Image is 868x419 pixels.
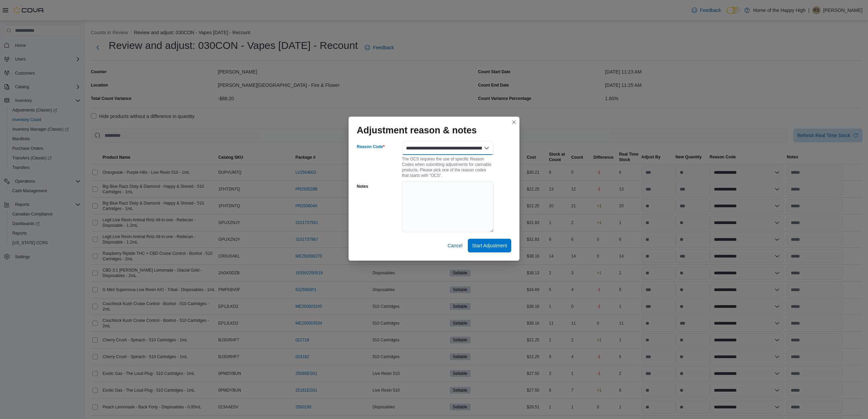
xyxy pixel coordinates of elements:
span: Start Adjustment [472,242,507,249]
button: Closes this modal window [510,118,518,126]
button: Cancel [445,239,465,252]
label: Reason Code [357,144,384,149]
button: Start Adjustment [468,239,511,252]
div: The OCS requires the use of specific Reason Codes when submitting adjustments for cannabis produc... [402,155,493,178]
label: Notes [357,184,368,189]
span: Cancel [448,242,463,249]
h1: Adjustment reason & notes [357,125,477,136]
